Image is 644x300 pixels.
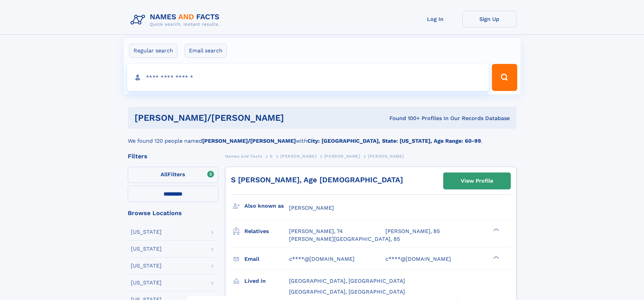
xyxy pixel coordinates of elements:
[270,154,273,159] span: S
[444,173,510,189] a: View Profile
[131,229,162,235] div: [US_STATE]
[289,278,405,284] span: [GEOGRAPHIC_DATA], [GEOGRAPHIC_DATA]
[135,114,337,122] h1: [PERSON_NAME]/[PERSON_NAME]
[131,280,162,285] div: [US_STATE]
[289,289,405,295] span: [GEOGRAPHIC_DATA], [GEOGRAPHIC_DATA]
[128,210,218,216] div: Browse Locations
[324,154,360,159] span: [PERSON_NAME]
[128,153,218,159] div: Filters
[289,205,334,211] span: [PERSON_NAME]
[244,275,289,287] h3: Lived in
[128,129,517,145] div: We found 120 people named with .
[385,228,440,235] a: [PERSON_NAME], 85
[461,173,493,189] div: View Profile
[492,255,500,259] div: ❯
[185,44,227,58] label: Email search
[128,167,218,183] label: Filters
[127,64,489,91] input: search input
[244,200,289,212] h3: Also known as
[131,246,162,252] div: [US_STATE]
[368,154,404,159] span: [PERSON_NAME]
[270,152,273,160] a: S
[131,263,162,269] div: [US_STATE]
[289,235,400,243] a: [PERSON_NAME][GEOGRAPHIC_DATA], 85
[225,152,262,160] a: Names and Facts
[289,228,343,235] a: [PERSON_NAME], 74
[161,171,168,178] span: All
[231,176,403,184] a: S [PERSON_NAME], Age [DEMOGRAPHIC_DATA]
[492,228,500,232] div: ❯
[462,11,517,27] a: Sign Up
[280,154,316,159] span: [PERSON_NAME]
[324,152,360,160] a: [PERSON_NAME]
[244,226,289,237] h3: Relatives
[280,152,316,160] a: [PERSON_NAME]
[244,253,289,265] h3: Email
[337,115,510,122] div: Found 100+ Profiles In Our Records Database
[202,138,296,144] b: [PERSON_NAME]/[PERSON_NAME]
[307,138,481,144] b: City: [GEOGRAPHIC_DATA], State: [US_STATE], Age Range: 60-99
[128,11,225,29] img: Logo Names and Facts
[129,44,177,58] label: Regular search
[408,11,462,27] a: Log In
[492,64,517,91] button: Search Button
